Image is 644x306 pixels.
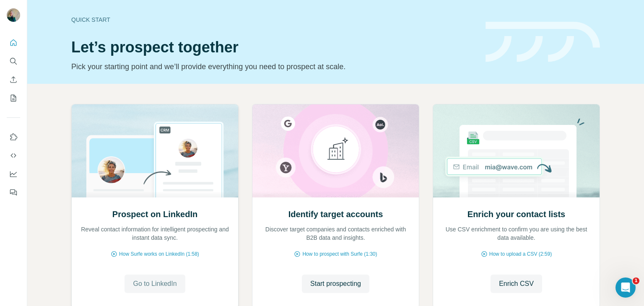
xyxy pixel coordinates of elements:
div: Quick start [71,16,475,24]
button: Search [7,54,20,69]
button: Use Surfe API [7,148,20,163]
button: Dashboard [7,166,20,182]
span: Go to LinkedIn [133,279,177,289]
button: Enrich CSV [491,275,542,293]
span: How Surfe works on LinkedIn (1:58) [119,250,199,258]
button: Feedback [7,185,20,200]
p: Discover target companies and contacts enriched with B2B data and insights. [261,225,410,242]
button: Quick start [7,35,20,50]
button: Start prospecting [302,275,369,293]
iframe: Intercom live chat [615,277,636,298]
h2: Enrich your contact lists [467,208,565,220]
h1: Let’s prospect together [71,39,475,56]
span: Enrich CSV [499,279,534,289]
span: Start prospecting [310,279,361,289]
h2: Identify target accounts [288,208,383,220]
button: My lists [7,91,20,106]
img: Prospect on LinkedIn [71,104,239,197]
button: Enrich CSV [7,72,20,87]
button: Go to LinkedIn [125,275,185,293]
p: Use CSV enrichment to confirm you are using the best data available. [441,225,591,242]
span: How to prospect with Surfe (1:30) [302,250,377,258]
img: Enrich your contact lists [433,104,600,197]
img: Avatar [7,8,20,22]
p: Pick your starting point and we’ll provide everything you need to prospect at scale. [71,61,475,73]
span: How to upload a CSV (2:59) [489,250,552,258]
span: 1 [633,277,639,284]
img: Identify target accounts [252,104,419,197]
button: Use Surfe on LinkedIn [7,130,20,145]
p: Reveal contact information for intelligent prospecting and instant data sync. [80,225,230,242]
img: banner [486,22,600,62]
h2: Prospect on LinkedIn [112,208,197,220]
